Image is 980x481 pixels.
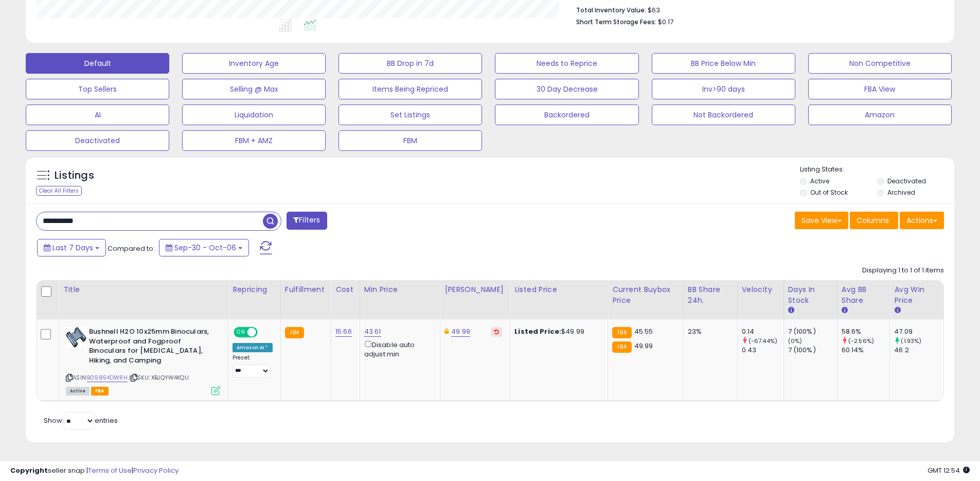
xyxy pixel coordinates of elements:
small: Days In Stock. [788,306,794,315]
b: Short Term Storage Fees: [576,18,656,26]
button: Selling @ Max [182,79,326,99]
label: Deactivated [887,177,926,185]
div: Repricing [233,284,276,295]
div: 23% [688,327,729,336]
span: OFF [256,328,273,337]
button: Columns [850,212,898,229]
span: Compared to: [108,244,155,253]
div: Cost [335,284,355,295]
button: Inventory Age [182,53,326,74]
div: 46.2 [894,346,943,355]
div: Preset: [233,354,273,377]
small: (1.93%) [901,337,921,345]
small: FBA [612,327,631,338]
a: Privacy Policy [133,466,179,475]
button: Liquidation [182,105,326,125]
a: B09854DWRH [87,373,128,382]
div: 60.14% [842,346,890,355]
small: Avg BB Share. [842,306,848,315]
label: Active [810,177,829,185]
span: Last 7 Days [52,243,93,253]
div: 58.6% [842,327,890,336]
h5: Listings [55,168,94,183]
small: FBA [285,327,304,338]
button: Default [26,53,169,74]
button: Filters [287,212,327,230]
small: FBA [612,341,631,353]
a: Terms of Use [88,466,132,475]
button: Top Sellers [26,79,169,99]
span: 2025-10-14 12:54 GMT [928,466,970,475]
button: Inv>90 days [652,79,795,99]
div: Current Buybox Price [612,284,679,306]
div: 47.09 [894,327,943,336]
span: Columns [857,215,889,226]
button: 30 Day Decrease [495,79,638,99]
span: Sep-30 - Oct-06 [174,243,236,253]
div: $49.99 [514,327,600,336]
a: 43.61 [364,327,381,337]
span: All listings currently available for purchase on Amazon [66,387,90,396]
p: Listing States: [800,165,954,175]
div: seller snap | | [10,466,179,476]
img: 51yvjLLQ-PL._SL40_.jpg [66,327,86,348]
button: Deactivated [26,130,169,151]
button: Save View [795,212,848,229]
span: FBA [91,387,109,396]
button: FBM + AMZ [182,130,326,151]
label: Archived [887,188,915,197]
button: BB Drop in 7d [338,53,482,74]
div: Amazon AI * [233,343,273,352]
small: Avg Win Price. [894,306,900,315]
div: Disable auto adjust min [364,339,432,359]
b: Total Inventory Value: [576,6,646,14]
div: Min Price [364,284,436,295]
button: Items Being Repriced [338,79,482,99]
div: Displaying 1 to 1 of 1 items [862,266,944,276]
span: $0.17 [658,17,673,27]
div: Velocity [742,284,779,295]
div: Title [63,284,224,295]
div: Fulfillment [285,284,327,295]
button: Sep-30 - Oct-06 [159,239,249,256]
small: (-67.44%) [749,337,777,345]
div: Listed Price [514,284,603,295]
span: 49.99 [634,341,653,351]
div: Clear All Filters [36,186,82,196]
button: Needs to Reprice [495,53,638,74]
button: BB Price Below Min [652,53,795,74]
div: 0.43 [742,346,783,355]
button: AI [26,105,169,125]
div: BB Share 24h. [688,284,733,306]
b: Bushnell H2O 10x25mm Binoculars, Waterproof and Fogproof Binoculars for [MEDICAL_DATA], Hiking, a... [89,327,214,368]
small: (0%) [788,337,803,345]
span: | SKU: XBJQYW4KQU [129,373,189,382]
strong: Copyright [10,466,48,475]
a: 49.99 [451,327,470,337]
button: Actions [900,212,944,229]
div: Avg BB Share [842,284,886,306]
div: 7 (100%) [788,346,837,355]
button: Non Competitive [808,53,952,74]
div: ASIN: [66,327,220,394]
button: Not Backordered [652,105,795,125]
div: 7 (100%) [788,327,837,336]
button: FBM [338,130,482,151]
b: Listed Price: [514,327,561,336]
label: Out of Stock [810,188,848,197]
li: $63 [576,3,936,15]
small: (-2.56%) [848,337,874,345]
button: Set Listings [338,105,482,125]
button: Amazon [808,105,952,125]
div: [PERSON_NAME] [444,284,506,295]
span: Show: entries [44,416,118,425]
div: Avg Win Price [894,284,939,306]
button: FBA View [808,79,952,99]
div: 0.14 [742,327,783,336]
div: Days In Stock [788,284,833,306]
button: Last 7 Days [37,239,106,256]
button: Backordered [495,105,638,125]
span: ON [235,328,247,337]
span: 45.55 [634,327,653,336]
a: 15.66 [335,327,352,337]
